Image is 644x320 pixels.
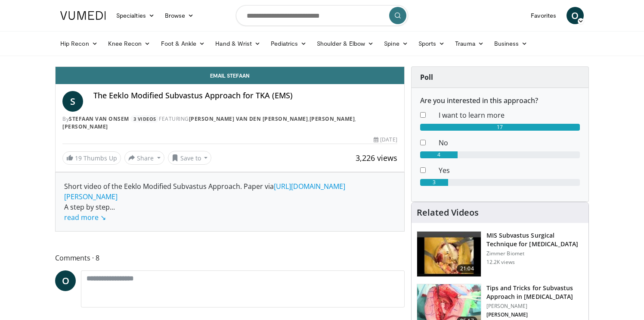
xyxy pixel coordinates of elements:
h4: Related Videos [417,207,479,218]
span: 21:04 [457,264,477,273]
a: Spine [379,35,413,52]
img: Picture_13_0_2.png.150x105_q85_crop-smart_upscale.jpg [417,232,481,276]
h3: MIS Subvastus Surgical Technique for [MEDICAL_DATA] [486,231,583,248]
a: [PERSON_NAME] VAN DEN [PERSON_NAME] [189,115,308,122]
a: Favorites [526,7,561,24]
a: 21:04 MIS Subvastus Surgical Technique for [MEDICAL_DATA] Zimmer Biomet 12.2K views [417,231,583,277]
p: [PERSON_NAME] [486,303,583,310]
a: Sports [413,35,450,52]
div: Short video of the Eeklo Modified Subvastus Approach. Paper via A step by step [64,181,396,223]
a: stefaan van onsem [69,115,129,122]
a: Specialties [111,7,160,24]
a: Email Stefaan [56,67,404,84]
div: By FEATURING , , [62,115,397,131]
p: Zimmer Biomet [486,250,583,257]
div: 4 [420,151,458,158]
div: 3 [420,179,449,186]
input: Search topics, interventions [236,5,408,26]
div: [DATE] [374,136,397,144]
a: 19 Thumbs Up [62,151,121,165]
strong: Poll [420,72,433,82]
h4: The Eeklo Modified Subvastus Approach for TKA (EMS) [93,91,397,100]
h3: Tips and Tricks for Subvastus Approach in [MEDICAL_DATA] [486,284,583,301]
dd: No [432,138,586,148]
dd: I want to learn more [432,110,586,120]
a: Pediatrics [266,35,312,52]
span: 19 [75,154,82,162]
a: [PERSON_NAME] [62,123,108,130]
div: 17 [420,124,580,131]
a: O [55,270,76,291]
span: Comments 8 [55,252,405,264]
a: Hip Recon [55,35,103,52]
p: 12.2K views [486,259,515,266]
span: 3,226 views [356,153,397,163]
a: 3 Videos [130,115,159,122]
a: Hand & Wrist [210,35,266,52]
img: VuMedi Logo [60,11,106,20]
a: S [62,91,83,112]
a: O [567,7,584,24]
a: Shoulder & Elbow [312,35,379,52]
a: read more ↘ [64,213,106,222]
a: [PERSON_NAME] [310,115,355,122]
p: [PERSON_NAME] [486,311,583,318]
a: Browse [160,7,199,24]
button: Save to [168,151,212,165]
a: Business [489,35,533,52]
button: Share [124,151,164,165]
a: Knee Recon [103,35,156,52]
dd: Yes [432,165,586,176]
a: Foot & Ankle [156,35,211,52]
a: Trauma [450,35,489,52]
h6: Are you interested in this approach? [420,97,580,105]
